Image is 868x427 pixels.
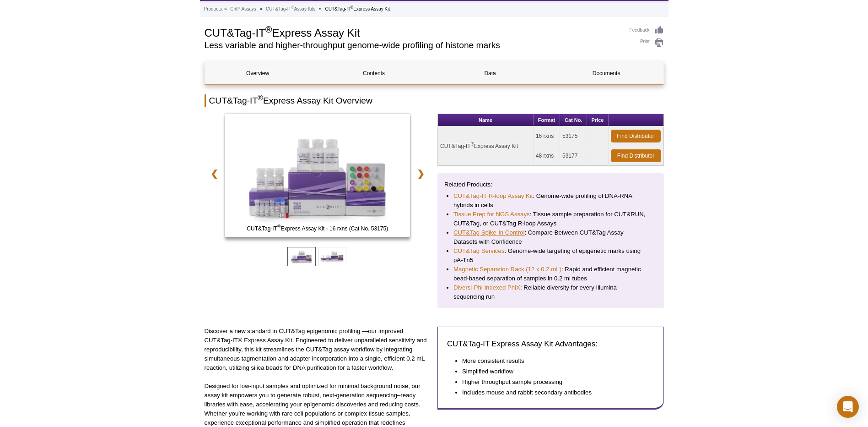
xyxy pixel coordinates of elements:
a: Feedback [630,25,664,35]
li: : Compare Between CUT&Tag Assay Datasets with Confidence [453,228,648,246]
sup: ® [265,24,272,34]
sup: ® [350,5,353,10]
p: Related Products: [444,180,657,189]
th: Price [587,114,608,126]
h2: CUT&Tag-IT Express Assay Kit Overview [205,94,664,107]
a: Print [630,38,664,48]
th: Format [534,114,560,126]
td: 16 rxns [534,126,560,146]
a: Magnetic Separation Rack (12 x 0.2 mL) [453,265,561,274]
a: ❮ [205,163,224,184]
a: ❯ [411,163,431,184]
h1: CUT&Tag-IT Express Assay Kit [205,25,620,39]
a: CUT&Tag Services [453,246,504,256]
sup: ® [291,5,294,10]
a: ChIP Assays [230,5,256,13]
sup: ® [471,142,474,147]
a: Data [437,62,543,84]
li: : Genome-wide targeting of epigenetic marks using pA-Tn5 [453,246,648,265]
sup: ® [277,224,280,229]
a: Contents [321,62,427,84]
li: : Genome-wide profiling of DNA-RNA hybrids in cells [453,192,648,210]
li: Simplified workflow [462,367,645,376]
li: » [260,6,263,11]
td: 48 rxns [534,146,560,166]
a: Products [204,5,222,13]
li: Higher throughput sample processing [462,378,645,387]
a: Diversi-Phi Indexed PhiX [453,283,520,292]
li: » [319,6,322,11]
li: : Reliable diversity for every Illumina sequencing run [453,283,648,301]
li: » [224,6,227,11]
a: Documents [554,62,659,84]
img: CUT&Tag-IT Express Assay Kit - 16 rxns [225,114,410,237]
th: Cat No. [560,114,587,126]
a: Overview [205,62,311,84]
a: CUT&Tag-IT R-loop Assay Kit [453,192,533,201]
a: CUT&Tag-IT®Assay Kits [266,5,315,13]
a: CUT&Tag Spike-In Control [453,228,524,237]
div: Open Intercom Messenger [837,396,859,418]
p: Discover a new standard in CUT&Tag epigenomic profiling —our improved CUT&Tag-IT® Express Assay K... [205,327,431,372]
li: More consistent results [462,356,645,366]
sup: ® [258,94,263,102]
li: : Rapid and efficient magnetic bead-based separation of samples in 0.2 ml tubes [453,265,648,283]
h3: CUT&Tag-IT Express Assay Kit Advantages: [447,339,654,350]
td: 53177 [560,146,587,166]
th: Name [438,114,534,126]
li: Includes mouse and rabbit secondary antibodies [462,388,645,397]
a: Tissue Prep for NGS Assays [453,210,530,219]
a: CUT&Tag-IT Express Assay Kit - 16 rxns [225,114,410,240]
td: 53175 [560,126,587,146]
h2: Less variable and higher-throughput genome-wide profiling of histone marks [205,41,620,49]
td: CUT&Tag-IT Express Assay Kit [438,126,534,166]
a: Find Distributor [611,130,661,142]
li: CUT&Tag-IT Express Assay Kit [325,6,390,11]
span: CUT&Tag-IT Express Assay Kit - 16 rxns (Cat No. 53175) [227,224,408,233]
a: Find Distributor [611,149,661,162]
li: : Tissue sample preparation for CUT&RUN, CUT&Tag, or CUT&Tag R-loop Assays [453,210,648,228]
